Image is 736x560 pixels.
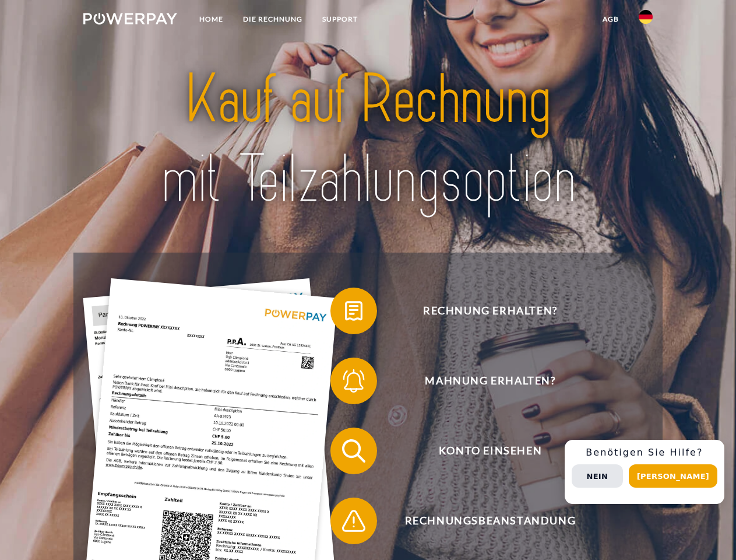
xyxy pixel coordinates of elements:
img: qb_bell.svg [339,366,368,395]
button: Rechnung erhalten? [330,288,633,334]
div: Schnellhilfe [565,440,724,504]
img: de [639,10,653,24]
img: logo-powerpay-white.svg [83,13,177,24]
img: title-powerpay_de.svg [111,56,625,223]
button: Rechnungsbeanstandung [330,498,633,544]
span: Rechnung erhalten? [347,288,633,334]
a: DIE RECHNUNG [233,9,312,30]
span: Rechnungsbeanstandung [347,498,633,544]
a: Home [189,9,233,30]
a: agb [593,9,629,30]
h3: Benötigen Sie Hilfe? [572,447,717,459]
button: Nein [572,464,623,488]
img: qb_bill.svg [339,296,368,325]
button: Mahnung erhalten? [330,358,633,404]
button: [PERSON_NAME] [629,464,717,488]
a: SUPPORT [312,9,368,30]
span: Konto einsehen [347,428,633,474]
img: qb_search.svg [339,436,368,466]
button: Konto einsehen [330,428,633,474]
img: qb_warning.svg [339,506,368,535]
span: Mahnung erhalten? [347,358,633,404]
